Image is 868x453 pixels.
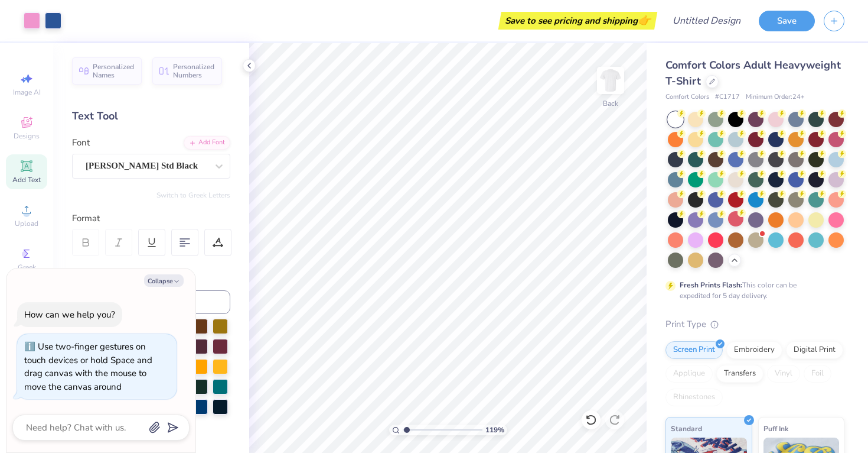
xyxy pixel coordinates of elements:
div: Applique [665,365,713,383]
div: Format [72,212,231,225]
div: Embroidery [726,341,782,359]
span: Comfort Colors [665,92,709,102]
span: Puff Ink [763,422,788,435]
div: Use two-finger gestures on touch devices or hold Space and drag canvas with the mouse to move the... [24,341,152,393]
div: Foil [804,365,831,383]
div: Screen Print [665,341,723,359]
span: Add Text [12,175,41,185]
label: Font [72,136,90,150]
span: Greek [18,263,36,272]
span: 👉 [638,13,651,27]
button: Save [759,11,815,31]
span: Comfort Colors Adult Heavyweight T-Shirt [665,58,841,88]
span: Personalized Numbers [173,63,215,79]
button: Switch to Greek Letters [156,190,230,200]
strong: Fresh Prints Flash: [680,280,742,290]
input: Untitled Design [663,9,750,33]
span: Minimum Order: 24 + [746,92,805,102]
img: Back [599,69,622,92]
div: This color can be expedited for 5 day delivery. [680,280,825,301]
div: Back [603,98,618,109]
span: Upload [15,219,38,228]
div: Text Tool [72,108,230,124]
span: Standard [671,422,702,435]
div: Print Type [665,318,844,331]
div: Save to see pricing and shipping [501,12,654,30]
div: Add Font [184,136,230,150]
div: Digital Print [786,341,843,359]
span: 119 % [485,425,504,435]
div: Rhinestones [665,389,723,406]
div: Transfers [716,365,763,383]
span: Image AI [13,88,41,97]
div: Vinyl [767,365,800,383]
span: # C1717 [715,92,740,102]
button: Collapse [144,274,184,287]
span: Personalized Names [93,63,135,79]
span: Designs [14,131,40,141]
div: How can we help you? [24,309,115,321]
